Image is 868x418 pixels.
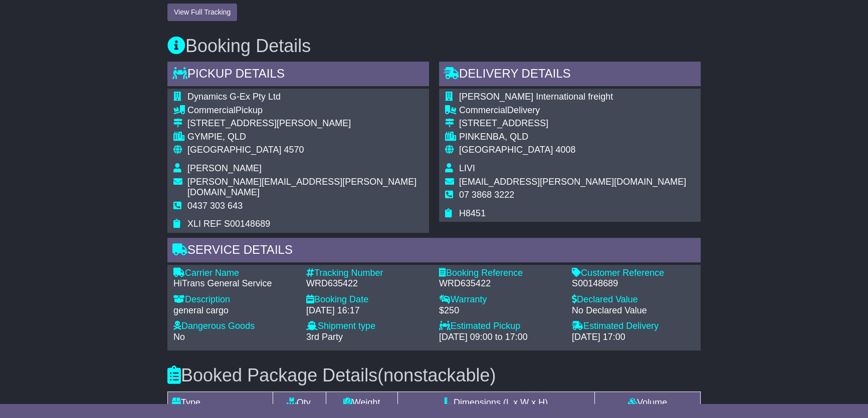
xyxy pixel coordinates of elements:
span: Dynamics G-Ex Pty Ltd [187,92,281,102]
td: Qty. [273,392,326,414]
span: No [173,332,185,342]
td: Type [168,392,273,414]
div: HiTrans General Service [173,278,296,289]
div: Service Details [167,238,701,265]
div: Tracking Number [306,268,429,279]
span: [PERSON_NAME] International freight [459,92,613,102]
span: XLI REF S00148689 [187,219,270,229]
span: H8451 [459,208,486,218]
td: Dimensions (L x W x H) [397,392,595,414]
td: Volume [595,392,701,414]
span: Commercial [187,105,236,115]
div: Description [173,294,296,305]
div: Estimated Delivery [572,321,695,332]
div: Shipment type [306,321,429,332]
span: 0437 303 643 [187,201,243,211]
div: [STREET_ADDRESS][PERSON_NAME] [187,118,423,129]
button: View Full Tracking [167,4,237,21]
td: Weight [326,392,397,414]
div: Pickup [187,105,423,116]
div: Estimated Pickup [439,321,562,332]
span: [GEOGRAPHIC_DATA] [187,145,281,155]
div: WRD635422 [439,278,562,289]
div: [STREET_ADDRESS] [459,118,686,129]
span: 3rd Party [306,332,343,342]
div: WRD635422 [306,278,429,289]
span: Commercial [459,105,507,115]
div: Pickup Details [167,62,429,89]
span: [PERSON_NAME] [187,163,262,173]
div: Customer Reference [572,268,695,279]
div: Booking Reference [439,268,562,279]
div: [DATE] 09:00 to 17:00 [439,332,562,343]
div: Delivery [459,105,686,116]
span: LIVI [459,163,475,173]
div: Delivery Details [439,62,701,89]
div: GYMPIE, QLD [187,132,423,143]
span: 4570 [284,145,304,155]
div: S00148689 [572,278,695,289]
div: PINKENBA, QLD [459,132,686,143]
span: 07 3868 3222 [459,190,514,200]
span: 4008 [555,145,575,155]
div: Declared Value [572,294,695,305]
span: (nonstackable) [377,365,496,385]
div: Booking Date [306,294,429,305]
div: general cargo [173,305,296,316]
span: [EMAIL_ADDRESS][PERSON_NAME][DOMAIN_NAME] [459,177,686,187]
div: $250 [439,305,562,316]
div: [DATE] 17:00 [572,332,695,343]
div: Warranty [439,294,562,305]
h3: Booking Details [167,36,701,56]
div: No Declared Value [572,305,695,316]
div: [DATE] 16:17 [306,305,429,316]
span: [GEOGRAPHIC_DATA] [459,145,553,155]
div: Carrier Name [173,268,296,279]
div: Dangerous Goods [173,321,296,332]
h3: Booked Package Details [167,365,701,385]
span: [PERSON_NAME][EMAIL_ADDRESS][PERSON_NAME][DOMAIN_NAME] [187,177,416,198]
